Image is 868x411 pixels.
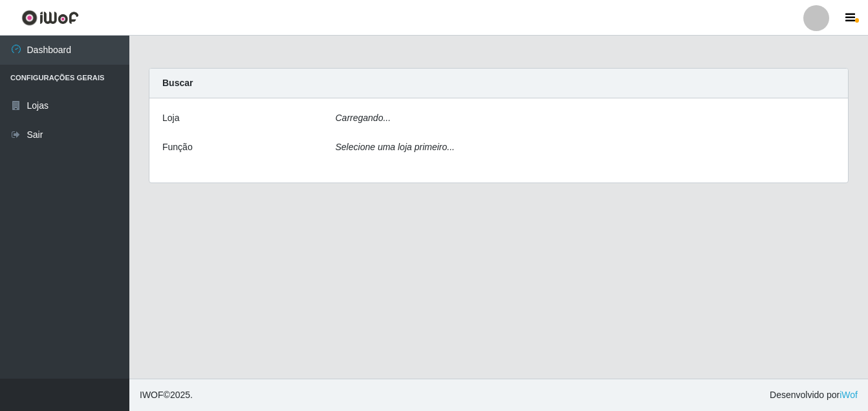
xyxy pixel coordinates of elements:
[162,111,179,125] label: Loja
[336,113,391,123] i: Carregando...
[840,390,858,400] a: iWof
[21,10,79,26] img: CoreUI Logo
[162,140,193,154] label: Função
[140,390,164,400] span: IWOF
[140,388,193,402] span: © 2025 .
[770,388,858,402] span: Desenvolvido por
[162,78,193,88] strong: Buscar
[336,142,455,152] i: Selecione uma loja primeiro...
